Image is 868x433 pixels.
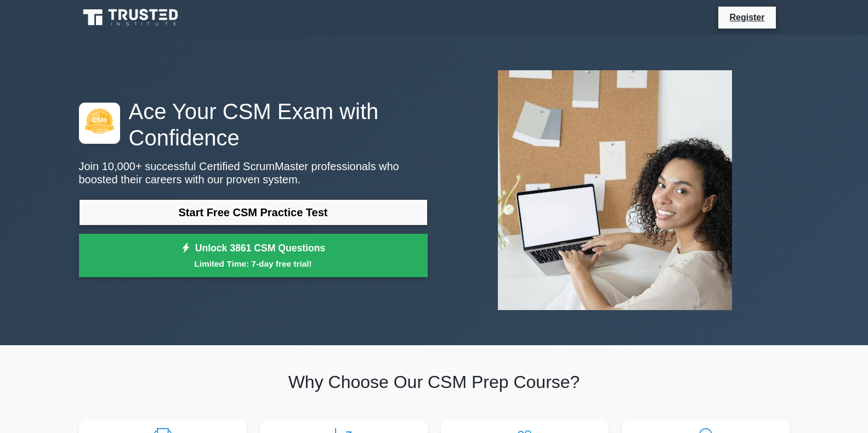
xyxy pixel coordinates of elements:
p: Join 10,000+ successful Certified ScrumMaster professionals who boosted their careers with our pr... [79,160,428,186]
h2: Why Choose Our CSM Prep Course? [79,372,790,392]
a: Start Free CSM Practice Test [79,199,428,226]
h1: Ace Your CSM Exam with Confidence [79,98,428,151]
a: Unlock 3861 CSM QuestionsLimited Time: 7-day free trial! [79,234,428,278]
a: Register [723,10,771,24]
small: Limited Time: 7-day free trial! [93,257,414,270]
